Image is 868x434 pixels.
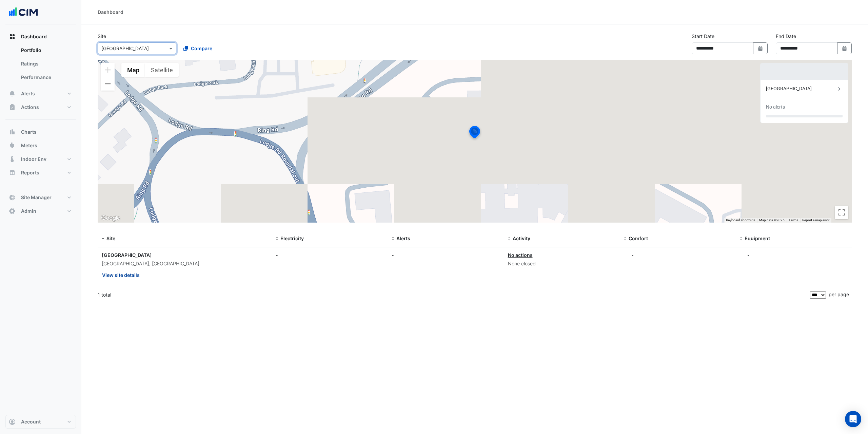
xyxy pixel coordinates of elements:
div: - [631,251,634,259]
app-icon: Alerts [9,90,16,97]
span: Compare [191,45,212,52]
button: Meters [5,139,76,152]
a: Portfolio [16,43,76,57]
app-icon: Actions [9,104,16,111]
span: Alerts [396,235,410,241]
div: No alerts [766,103,785,111]
app-icon: Indoor Env [9,156,16,163]
a: Report a map error [802,218,829,222]
button: Charts [5,125,76,139]
div: None closed [508,260,616,268]
a: Terms [789,218,798,222]
button: Show satellite imagery [145,63,179,77]
button: Compare [179,42,217,54]
div: - [747,251,750,259]
span: Meters [21,142,37,149]
span: Actions [21,104,39,111]
fa-icon: Select Date [842,45,848,51]
button: Account [5,415,76,429]
app-icon: Reports [9,169,16,176]
label: Start Date [692,33,714,40]
a: Performance [16,71,76,84]
span: Admin [21,208,36,214]
app-icon: Charts [9,129,16,135]
button: Alerts [5,87,76,100]
label: Site [98,33,106,40]
img: Company Logo [8,5,39,19]
app-icon: Meters [9,142,16,149]
a: Open this area in Google Maps (opens a new window) [99,214,122,223]
div: - [392,251,499,259]
a: No actions [508,252,533,258]
button: Admin [5,204,76,218]
fa-icon: Select Date [757,45,764,51]
button: Reports [5,166,76,180]
div: Dashboard [98,8,123,16]
button: Actions [5,100,76,114]
div: Open Intercom Messenger [845,411,861,427]
div: [GEOGRAPHIC_DATA], [GEOGRAPHIC_DATA] [102,260,268,268]
span: Site Manager [21,194,52,201]
span: Electricity [280,235,304,241]
span: Activity [513,235,530,241]
img: site-pin-selected.svg [467,125,482,141]
label: End Date [776,33,796,40]
button: View site details [102,269,140,281]
span: Dashboard [21,33,47,40]
app-icon: Admin [9,208,16,214]
span: Account [21,418,41,425]
button: Keyboard shortcuts [726,218,755,223]
span: Comfort [629,235,648,241]
button: Indoor Env [5,152,76,166]
span: per page [829,291,849,297]
span: Equipment [745,235,770,241]
span: Reports [21,169,39,176]
span: Charts [21,129,37,135]
button: Toggle fullscreen view [835,206,848,219]
app-icon: Site Manager [9,194,16,201]
span: Indoor Env [21,156,46,163]
img: Google [99,214,122,223]
div: [GEOGRAPHIC_DATA] [766,85,836,92]
button: Show street map [121,63,145,77]
span: Alerts [21,90,35,97]
div: Dashboard [5,43,76,87]
button: Site Manager [5,191,76,204]
app-icon: Dashboard [9,33,16,40]
div: - [276,251,383,259]
button: Zoom out [101,77,115,91]
span: Site [106,235,115,241]
div: [GEOGRAPHIC_DATA] [102,251,268,259]
button: Dashboard [5,30,76,43]
button: Zoom in [101,63,115,77]
div: 1 total [98,286,809,303]
span: Map data ©2025 [759,218,785,222]
a: Ratings [16,57,76,71]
